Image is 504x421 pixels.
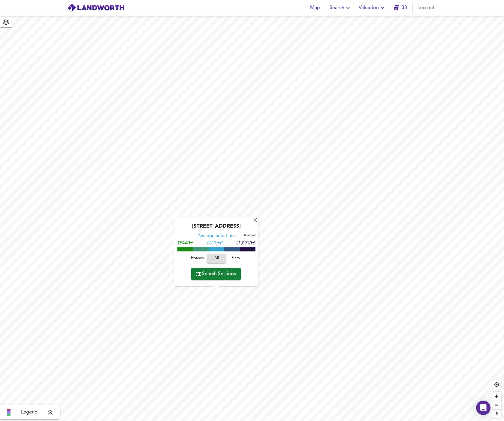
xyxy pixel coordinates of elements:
[189,255,205,262] span: Houses
[476,401,490,415] div: Open Intercom Messenger
[244,234,247,237] span: ft²
[21,409,38,416] span: Legend
[252,234,256,237] span: m²
[226,254,245,263] button: Flats
[236,241,255,246] span: £1,091/ft²
[492,409,501,418] button: Reset bearing to north
[327,2,354,14] button: Search
[492,392,501,401] button: Zoom in
[228,255,244,262] span: Flats
[492,401,501,409] button: Zoom out
[306,2,325,14] button: Map
[253,218,258,224] div: X
[198,233,236,239] div: Average Sold Price
[492,410,501,418] span: Reset bearing to north
[415,2,437,14] button: Log out
[356,2,388,14] button: Valuation
[207,241,223,246] span: £ 817/ft²
[492,380,501,389] button: Find my location
[191,268,241,280] button: Search Settings
[308,4,322,12] span: Map
[359,4,386,12] span: Valuation
[418,4,435,12] span: Log out
[394,4,407,12] a: 38
[207,254,226,263] button: All
[196,270,236,278] span: Search Settings
[177,241,193,246] span: £544/ft²
[67,3,125,12] img: logo
[177,223,255,233] div: [STREET_ADDRESS]
[330,4,352,12] span: Search
[492,401,501,409] span: Zoom out
[188,254,207,263] button: Houses
[210,255,223,262] span: All
[391,2,410,14] button: 38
